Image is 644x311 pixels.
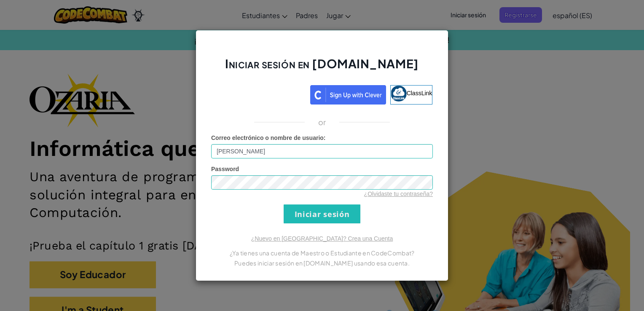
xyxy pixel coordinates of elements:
[211,166,239,172] span: Password
[284,204,360,223] input: Iniciar sesión
[471,8,636,86] iframe: Sign in with Google Dialog
[207,84,310,103] iframe: Sign in with Google Button
[407,90,432,97] span: ClassLink
[211,134,324,141] span: Correo electrónico o nombre de usuario
[310,85,386,105] img: clever_sso_button@2x.png
[391,86,407,102] img: classlink-logo-small.png
[211,56,433,80] h2: Iniciar sesión en [DOMAIN_NAME]
[251,235,393,242] a: ¿Nuevo en [GEOGRAPHIC_DATA]? Crea una Cuenta
[364,190,433,197] a: ¿Olvidaste tu contraseña?
[211,134,326,142] label: :
[211,258,433,268] p: Puedes iniciar sesión en [DOMAIN_NAME] usando esa cuenta.
[318,117,326,127] p: or
[211,248,433,258] p: ¿Ya tienes una cuenta de Maestro o Estudiante en CodeCombat?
